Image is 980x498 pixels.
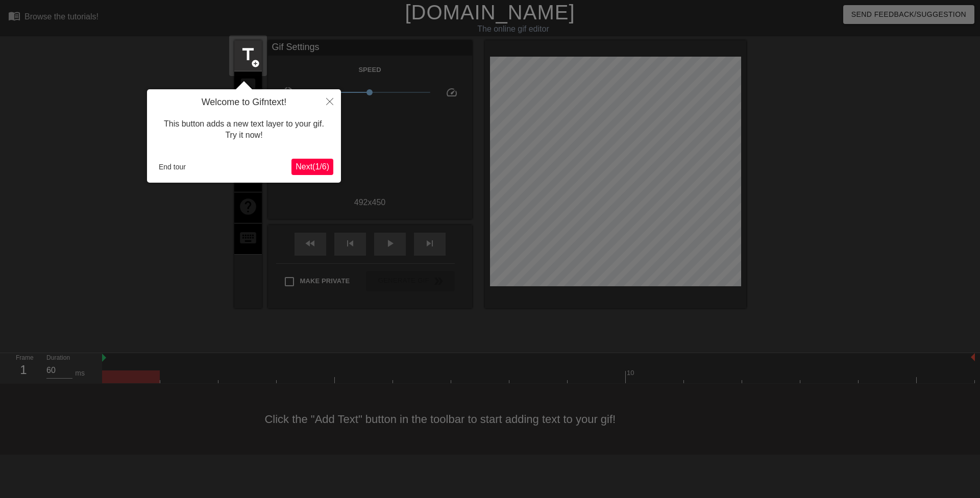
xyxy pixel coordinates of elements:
button: End tour [155,159,190,175]
div: This button adds a new text layer to your gif. Try it now! [155,108,333,152]
span: Next ( 1 / 6 ) [296,162,329,171]
h4: Welcome to Gifntext! [155,97,333,108]
button: Next [291,159,333,175]
button: Close [318,89,341,113]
